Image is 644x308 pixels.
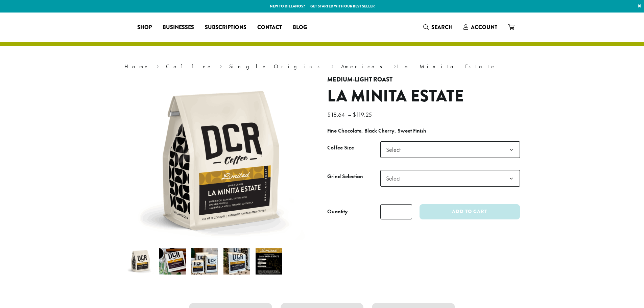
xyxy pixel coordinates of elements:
nav: Breadcrumb [124,63,520,71]
span: Select [383,143,407,156]
span: Blog [293,23,307,32]
img: La Minita Estate - Image 5 [256,248,282,275]
bdi: 18.64 [327,111,347,118]
span: › [394,60,396,71]
div: Quantity [327,208,348,216]
h1: La Minita Estate [327,87,520,106]
img: La Minita Estate - Image 3 [191,248,218,275]
a: Single Origins [229,63,324,70]
label: Coffee Size [327,143,380,153]
a: Coffee [166,63,212,70]
a: Shop [132,22,157,33]
span: Select [380,170,520,187]
span: Account [471,23,497,31]
button: Add to cart [420,204,520,219]
span: › [220,60,222,71]
a: Search [418,22,458,33]
img: La Minita Estate - Image 4 [223,248,250,275]
h4: Medium-Light Roast [327,76,520,84]
span: – [348,111,351,118]
img: La Minita Estate [136,76,305,245]
span: › [157,60,159,71]
input: Product quantity [380,204,412,219]
a: Americas [341,63,387,70]
span: Shop [137,23,152,32]
span: Search [431,23,453,31]
span: $ [353,111,356,118]
bdi: 119.25 [353,111,374,118]
label: Grind Selection [327,172,380,182]
span: Select [383,172,407,185]
span: Businesses [163,23,194,32]
span: $ [327,111,331,118]
span: Contact [257,23,282,32]
span: Subscriptions [205,23,246,32]
img: La Minita Estate [127,248,154,275]
img: La Minita Estate - Image 2 [159,248,186,275]
a: Get started with our best seller [310,3,375,9]
b: Fine Chocolate, Black Cherry, Sweet Finish [327,127,426,134]
a: Home [124,63,149,70]
span: Select [380,141,520,158]
span: › [331,60,334,71]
